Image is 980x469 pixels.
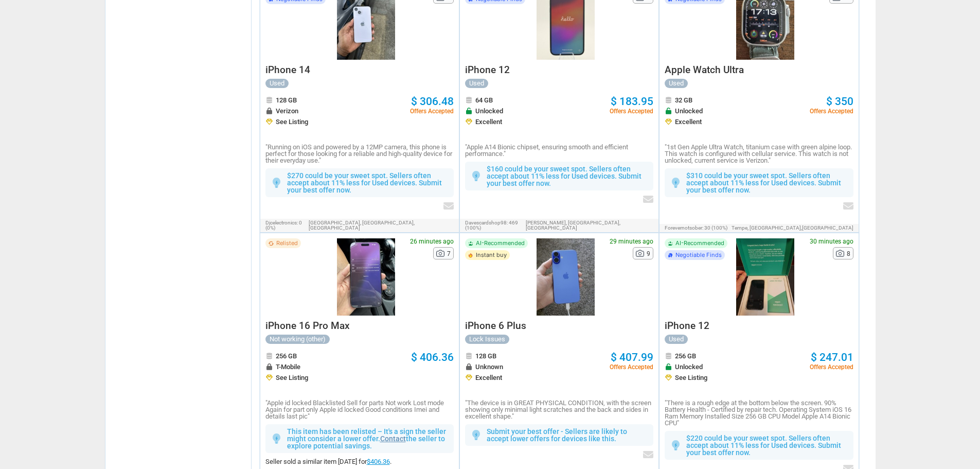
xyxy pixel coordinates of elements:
[487,165,648,187] p: $160 could be your sweet spot. Sellers often accept about 11% less for Used devices. Submit your ...
[265,220,302,231] span: 0 (0%)
[611,351,653,363] span: $ 407.99
[826,96,853,107] a: $ 350
[276,374,308,381] span: See Listing
[611,95,653,108] span: $ 183.95
[465,220,518,231] span: 469 (100%)
[611,352,653,363] a: $ 407.99
[665,399,853,426] p: "There is a rough edge at the bottom below the screen. 90% Battery Health - Certified by repair t...
[411,95,454,108] span: $ 306.48
[665,335,688,344] div: Used
[665,64,744,76] span: Apple Watch Ultra
[611,96,653,107] a: $ 183.95
[265,458,454,465] div: Seller sold a similar item [DATE] for .
[276,118,308,125] span: See Listing
[287,428,449,449] p: This item has been relisted – It's a sign the seller might consider a lower offer. the seller to ...
[276,108,298,114] span: Verizon
[465,144,653,157] p: "Apple A14 Bionic chipset, ensuring smooth and efficient performance."
[475,374,502,381] span: Excellent
[704,225,727,231] span: 30 (100%)
[475,353,496,359] span: 128 GB
[665,225,703,231] span: forevernotsober:
[265,320,350,332] span: iPhone 16 Pro Max
[475,363,503,370] span: Unknown
[665,144,853,164] p: "1st Gen Apple Ultra Watch, titanium case with green alpine loop. This watch is configured with c...
[811,352,853,363] a: $ 247.01
[287,172,449,194] p: $270 could be your sweet spot. Sellers often accept about 11% less for Used devices. Submit your ...
[411,351,454,363] span: $ 406.36
[643,451,653,458] img: envelop icon
[265,335,330,344] div: Not working (other)
[810,108,853,114] span: Offers Accepted
[810,364,853,370] span: Offers Accepted
[487,428,648,442] p: Submit your best offer - Sellers are likely to accept lower offers for devices like this.
[610,364,653,370] span: Offers Accepted
[476,240,525,246] span: AI-Recommended
[810,238,853,245] span: 30 minutes ago
[465,399,653,420] p: "The device is in GREAT PHYSICAL CONDITION, with the screen showing only minimal light scratches ...
[276,240,298,246] span: Relisted
[643,196,653,203] img: envelop icon
[665,79,688,88] div: Used
[475,108,503,114] span: Unlocked
[265,399,454,420] p: "Apple id locked Blacklisted Sell for parts Not work Lost mode Again for part only Apple id locke...
[526,220,653,231] span: [PERSON_NAME], [GEOGRAPHIC_DATA],[GEOGRAPHIC_DATA]
[675,363,703,370] span: Unlocked
[443,202,454,210] img: envelop icon
[475,118,502,125] span: Excellent
[411,96,454,107] a: $ 306.48
[465,64,510,76] span: iPhone 12
[465,79,488,88] div: Used
[665,320,709,332] span: iPhone 12
[665,67,744,75] a: Apple Watch Ultra
[465,335,509,344] div: Lock Issues
[411,352,454,363] a: $ 406.36
[265,144,454,164] p: "Running on iOS and powered by a 12MP camera, this phone is perfect for those looking for a relia...
[675,353,696,359] span: 256 GB
[610,238,653,245] span: 29 minutes ago
[675,374,707,381] span: See Listing
[367,458,390,465] a: $406.36
[465,67,510,75] a: iPhone 12
[309,220,454,231] span: [GEOGRAPHIC_DATA], [GEOGRAPHIC_DATA],[GEOGRAPHIC_DATA]
[675,97,692,103] span: 32 GB
[675,108,703,114] span: Unlocked
[675,118,702,125] span: Excellent
[410,238,454,245] span: 26 minutes ago
[465,323,526,331] a: iPhone 6 Plus
[380,435,406,443] a: Contact
[647,251,650,257] span: 9
[686,435,848,456] p: $220 could be your sweet spot. Sellers often accept about 11% less for Used devices. Submit your ...
[410,108,454,114] span: Offers Accepted
[475,97,493,103] span: 64 GB
[465,320,526,332] span: iPhone 6 Plus
[843,202,853,210] img: envelop icon
[675,252,722,258] span: Negotiable Finds
[665,323,709,331] a: iPhone 12
[276,97,297,103] span: 128 GB
[265,67,310,75] a: iPhone 14
[265,64,310,76] span: iPhone 14
[276,363,300,370] span: T-Mobile
[847,251,850,257] span: 8
[447,251,451,257] span: 7
[276,353,297,359] span: 256 GB
[610,108,653,114] span: Offers Accepted
[465,220,508,225] span: davescardshop98:
[686,172,848,194] p: $310 could be your sweet spot. Sellers often accept about 11% less for Used devices. Submit your ...
[265,323,350,331] a: iPhone 16 Pro Max
[265,79,289,88] div: Used
[265,220,298,225] span: djcelectronics:
[826,95,853,108] span: $ 350
[476,252,507,258] span: Instant buy
[732,225,853,231] span: Tempe, [GEOGRAPHIC_DATA],[GEOGRAPHIC_DATA]
[811,351,853,363] span: $ 247.01
[675,240,724,246] span: AI-Recommended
